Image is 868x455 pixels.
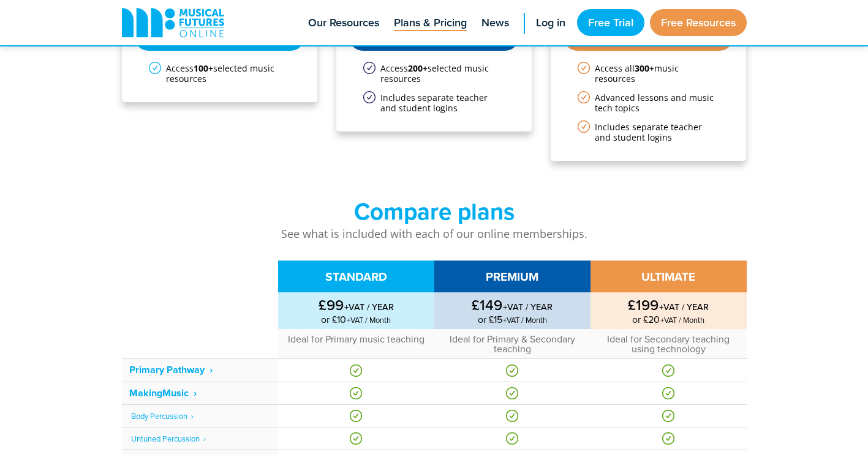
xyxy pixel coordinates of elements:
h2: Compare plans [122,198,747,226]
span: +VAT / Month [346,314,391,325]
img: Yes [506,432,518,445]
td: or £20 [591,292,747,329]
span: Plans & Pricing [394,15,467,31]
th: PREMIUM [434,261,591,292]
span: Log in [536,15,565,31]
img: Yes [506,364,518,377]
a: MakingMusic‎‏‏‎ ‎ › [129,388,197,399]
td: Ideal for Primary music teaching [278,329,434,359]
span: +VAT / Month [660,314,704,325]
strong: MakingMusic‎‏‏‎ ‎ › [129,386,197,400]
p: See what is included with each of our online memberships. [122,226,747,242]
strong: 200+ [408,62,428,74]
li: Includes separate teacher and student logins [363,92,505,113]
img: Yes [350,410,362,422]
a: Free Resources [650,9,747,36]
img: Yes [506,410,518,422]
li: Access selected music resources [363,63,505,84]
img: Yes [662,364,674,377]
td: Ideal for Secondary teaching using technology [591,329,747,359]
td: or £15 [434,292,591,329]
li: Advanced lessons and music tech topics [578,92,720,113]
li: Access selected music resources [149,63,291,84]
a: Body Percussion‎‏‏‎ ‎ › [131,410,194,421]
strong: 300+ [635,62,654,74]
li: Access all music resources [578,63,720,84]
strong: 100+ [194,62,213,74]
strong: £149 [442,297,583,312]
span: +VAT / YEAR [344,300,394,313]
a: Primary Pathway ‎ › [129,364,213,375]
strong: £99 [285,297,427,312]
a: Untuned Percussion‎‏‏‎ ‎ › [131,433,206,444]
td: ‎‏‏‎ ‎ [122,404,278,427]
img: Yes [350,387,362,399]
img: Yes [350,432,362,445]
img: Yes [662,387,674,399]
th: STANDARD [278,261,434,292]
td: or £10 [278,292,434,329]
span: Our Resources [308,15,379,31]
span: News [481,15,509,31]
span: +VAT / Month [502,314,547,325]
span: +VAT / YEAR [502,300,553,313]
img: Yes [350,364,362,377]
span: +VAT / YEAR [659,300,709,313]
strong: £199 [598,297,739,312]
img: Yes [662,410,674,422]
th: ULTIMATE [591,261,747,292]
td: Ideal for Primary & Secondary teaching [434,329,591,359]
td: ‎‏‏‎ ‎ [122,427,278,449]
strong: Primary Pathway ‎ › [129,363,213,377]
li: Includes separate teacher and student logins [578,122,720,142]
img: Yes [662,432,674,445]
a: Free Trial [577,9,644,36]
img: Yes [506,387,518,399]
